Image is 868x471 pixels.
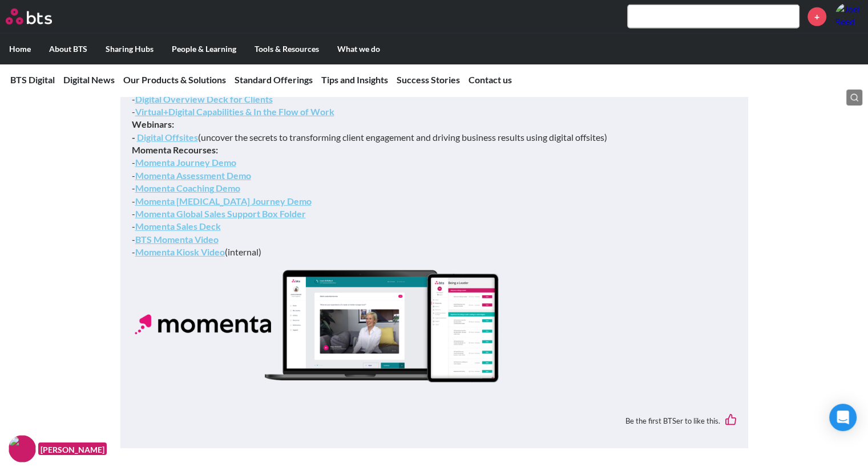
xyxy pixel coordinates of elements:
[6,9,52,25] img: BTS Logo
[469,74,512,85] a: Contact us
[135,246,225,257] a: Momenta Kiosk Video
[135,208,306,219] a: Momenta Global Sales Support Box Folder
[132,80,737,258] p: - - (uncover the secrets to transforming client engagement and driving business results using dig...
[135,221,221,232] a: Momenta Sales Deck
[135,182,240,193] a: Momenta Coaching Demo
[123,74,226,85] a: Our Products & Solutions
[135,234,219,245] a: BTS Momenta Video
[135,157,236,168] a: Momenta Journey Demo
[137,132,198,143] a: Digital Offsites
[135,196,312,206] a: Momenta [MEDICAL_DATA] Journey Demo
[40,34,96,64] label: About BTS
[245,34,328,64] label: Tools & Resources
[235,74,313,85] a: Standard Offerings
[135,106,334,117] a: Virtual+Digital Capabilities & In the Flow of Work
[132,144,218,155] strong: Momenta Recourses:
[135,170,251,181] a: Momenta Assessment Demo
[6,9,73,25] a: Go home
[321,74,388,85] a: Tips and Insights
[132,405,737,437] div: Be the first BTSer to like this.
[808,7,826,26] a: +
[835,3,862,30] a: Profile
[135,94,273,104] a: Digital Overview Deck for Clients
[96,34,163,64] label: Sharing Hubs
[132,119,174,129] strong: Webinars:
[10,74,55,85] a: BTS Digital
[397,74,460,85] a: Success Stories
[163,34,245,64] label: People & Learning
[835,3,862,30] img: Joel Reed
[829,404,857,431] div: Open Intercom Messenger
[63,74,115,85] a: Digital News
[9,435,36,462] img: F
[38,442,107,456] figcaption: [PERSON_NAME]
[328,34,389,64] label: What we do
[132,132,135,143] strong: -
